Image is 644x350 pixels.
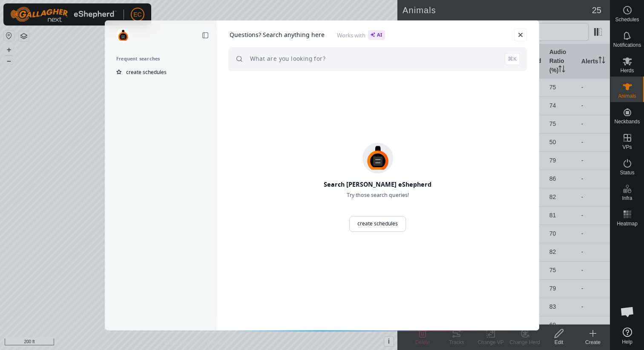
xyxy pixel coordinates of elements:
a: Collapse sidebar [199,29,211,41]
span: create schedules [126,68,167,76]
h2: Search [PERSON_NAME] eShepherd [324,180,431,189]
input: What are you looking for? [250,47,520,71]
a: create schedules [349,216,406,232]
a: Close [514,28,527,41]
span: Works with [337,30,385,40]
h1: Questions? Search anything here [230,31,325,39]
h2: Frequent searches [116,56,205,62]
p: Try those search queries! [324,191,431,199]
span: AI [368,30,385,40]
